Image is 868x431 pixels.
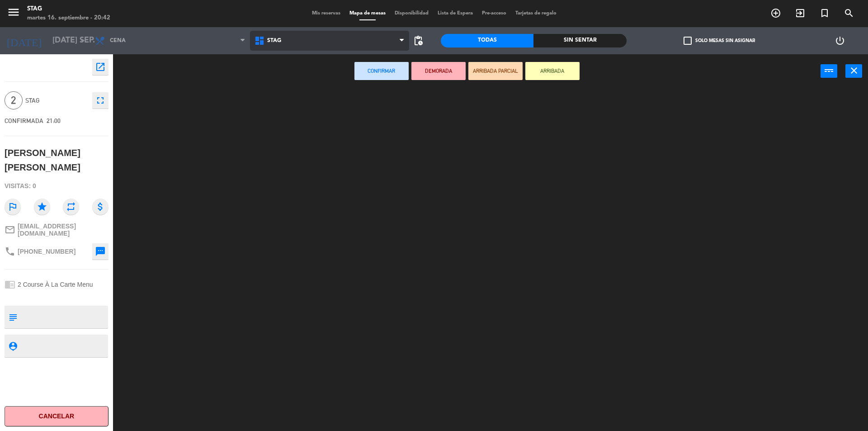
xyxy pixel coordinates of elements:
span: Tarjetas de regalo [511,11,561,16]
span: 2 Course À La Carte Menu [18,281,93,288]
span: Cena [110,38,126,44]
i: mail_outline [5,224,15,235]
span: CONFIRMADA [5,117,43,124]
span: STAG [25,95,88,106]
i: add_circle_outline [770,8,781,19]
i: person_pin [8,341,18,351]
i: phone [5,246,15,257]
button: close [845,64,862,78]
span: Disponibilidad [390,11,433,16]
button: ARRIBADA [525,62,580,80]
i: chrome_reader_mode [5,279,15,290]
div: martes 16. septiembre - 20:42 [27,14,110,23]
span: Mapa de mesas [345,11,390,16]
i: close [849,65,859,76]
button: Cancelar [5,406,108,426]
i: star [34,199,50,215]
span: Mis reservas [307,11,345,16]
button: sms [92,243,108,260]
button: menu [7,5,20,22]
span: 2 [5,91,23,109]
i: exit_to_app [795,8,806,19]
i: menu [7,5,20,19]
span: Lista de Espera [433,11,477,16]
i: subject [8,312,18,322]
span: [PHONE_NUMBER] [18,248,75,255]
div: [PERSON_NAME] [PERSON_NAME] [5,146,108,175]
span: [EMAIL_ADDRESS][DOMAIN_NAME] [18,223,108,237]
div: Visitas: 0 [5,178,108,194]
button: power_input [821,64,837,78]
div: Todas [441,34,533,47]
span: STAG [267,38,281,44]
i: power_settings_new [835,35,845,46]
i: power_input [824,65,835,76]
a: mail_outline[EMAIL_ADDRESS][DOMAIN_NAME] [5,223,108,237]
div: Sin sentar [533,34,626,47]
span: pending_actions [413,35,424,46]
button: fullscreen [92,92,108,109]
span: check_box_outline_blank [684,37,692,45]
span: 21:00 [47,117,61,124]
i: repeat [63,199,79,215]
i: fullscreen [95,95,106,106]
i: turned_in_not [819,8,830,19]
button: DEMORADA [411,62,466,80]
i: outlined_flag [5,199,21,215]
i: attach_money [92,199,108,215]
button: ARRIBADA PARCIAL [468,62,523,80]
label: Solo mesas sin asignar [684,37,755,45]
i: arrow_drop_down [77,35,88,46]
button: open_in_new [92,59,108,75]
span: Pre-acceso [477,11,511,16]
button: Confirmar [354,62,409,80]
i: search [844,8,854,19]
i: open_in_new [95,62,106,72]
i: sms [95,246,106,257]
div: STAG [27,5,110,14]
